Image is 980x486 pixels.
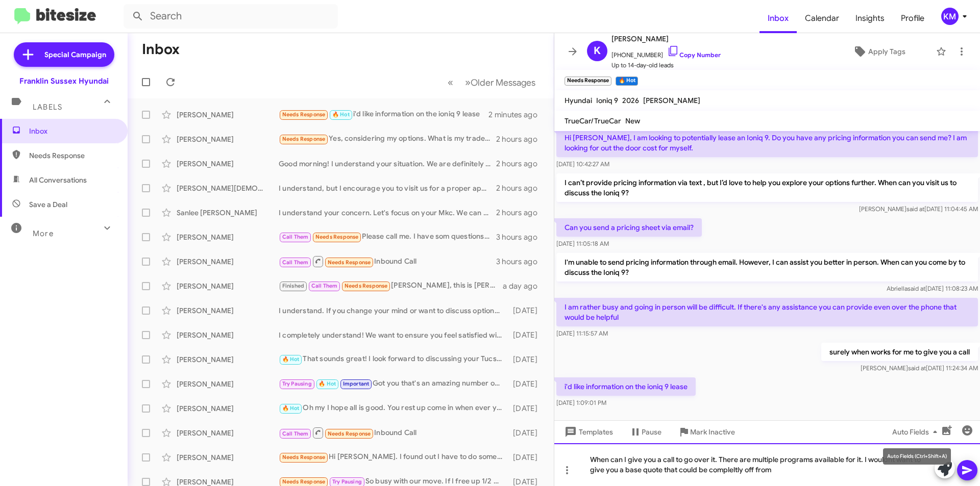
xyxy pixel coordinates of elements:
div: [DATE] [508,452,546,463]
span: Important [343,380,370,387]
span: Needs Response [328,430,371,437]
div: I understand. If you change your mind or want to discuss options, feel free to reach out anytime.... [279,305,508,316]
span: said at [908,285,925,292]
p: Hi [PERSON_NAME], I am looking to potentially lease an Ioniq 9. Do you have any pricing informati... [556,129,978,157]
span: Up to 14-day-old leads [611,60,721,70]
span: Apply Tags [868,42,905,61]
div: Good morning! I understand your situation. We are definitely interested in buying back your Kona.... [279,159,496,169]
div: [DATE] [508,379,546,389]
div: Sanlee [PERSON_NAME] [177,208,279,218]
span: Labels [33,103,62,112]
span: 🔥 Hot [282,405,300,412]
div: Yes, considering my options. What is my trade in value? [279,133,496,145]
div: [PERSON_NAME] [177,305,279,316]
span: Try Pausing [282,380,312,387]
a: Inbox [759,4,797,33]
div: [PERSON_NAME] [177,330,279,340]
div: [PERSON_NAME] [177,452,279,463]
div: [PERSON_NAME] [177,159,279,169]
div: a day ago [503,281,546,291]
span: Hyundai [565,96,592,105]
span: More [33,229,54,238]
span: All Conversations [29,175,87,185]
span: [DATE] 1:09:01 PM [556,399,606,406]
div: I understand your concern. Let's focus on your Mkc. We can provide you with a fair offer based on... [279,208,496,218]
div: [DATE] [508,428,546,438]
div: Franklin Sussex Hyundai [19,76,109,86]
span: Needs Response [328,259,371,266]
span: Needs Response [29,150,116,161]
div: Inbound Call [279,426,508,439]
span: » [465,76,471,89]
div: Got you that's an amazing number on it. give me a shout when your back up id like to see there wo... [279,378,508,390]
button: Templates [554,423,621,441]
div: [DATE] [508,330,546,340]
div: [PERSON_NAME] [177,134,279,144]
span: Needs Response [282,454,326,461]
span: Special Campaign [44,49,106,60]
span: 🔥 Hot [318,380,336,387]
div: i'd like information on the ioniq 9 lease [279,109,488,120]
span: 🔥 Hot [332,111,350,118]
span: Templates [562,423,613,441]
span: 2026 [622,96,639,105]
a: Copy Number [667,51,721,59]
button: KM [933,8,969,25]
span: Mark Inactive [690,423,735,441]
span: Profile [893,4,933,33]
div: Auto Fields (Ctrl+Shift+A) [883,448,951,465]
div: I completely understand! We want to ensure you feel satisfied with any offer. Would you like to s... [279,330,508,340]
span: Inbox [29,126,116,136]
div: I understand, but I encourage you to visit us for a proper appraisal of your Elantra. It ensures ... [279,183,496,193]
span: Needs Response [282,136,326,142]
div: Inbound Call [279,255,496,268]
span: Call Them [282,234,309,240]
p: i'd like information on the ioniq 9 lease [556,377,696,396]
span: [PERSON_NAME] [611,33,721,45]
p: I am rather busy and going in person will be difficult. If there's any assistance you can provide... [556,298,978,326]
div: [PERSON_NAME] [177,403,279,414]
nav: Page navigation example [442,72,542,93]
span: [DATE] 11:05:18 AM [556,240,609,247]
div: [PERSON_NAME] [177,257,279,267]
small: Needs Response [565,76,611,86]
div: [PERSON_NAME] [177,232,279,242]
div: [PERSON_NAME] [177,110,279,120]
h1: Inbox [142,41,180,58]
div: 2 minutes ago [488,110,546,120]
div: 2 hours ago [496,183,546,193]
span: Call Them [282,259,309,266]
span: 🔥 Hot [282,356,300,363]
div: 3 hours ago [496,257,546,267]
div: Please call me. I have som questions about trim levels. [279,231,496,243]
button: Apply Tags [826,42,931,61]
button: Auto Fields [884,423,949,441]
span: Needs Response [282,478,326,485]
div: 2 hours ago [496,208,546,218]
div: 2 hours ago [496,159,546,169]
p: I can’t provide pricing information via text , but I’d love to help you explore your options furt... [556,173,978,202]
span: Auto Fields [892,423,941,441]
span: Ioniq 9 [596,96,618,105]
span: Needs Response [315,234,359,240]
div: [PERSON_NAME] [177,281,279,291]
span: Call Them [282,430,309,437]
div: Oh my I hope all is good. You rest up come in when ever you are feeling better [279,402,508,414]
span: Needs Response [282,111,326,118]
div: [PERSON_NAME], this is [PERSON_NAME], my 2033 Santa [PERSON_NAME] has broken down. The car overhe... [279,280,503,292]
span: [PERSON_NAME] [DATE] 11:24:34 AM [861,364,978,372]
div: KM [941,8,959,25]
span: Abriella [DATE] 11:08:23 AM [887,285,978,292]
a: Insights [847,4,893,33]
span: Save a Deal [29,199,67,210]
span: Finished [282,283,305,289]
a: Calendar [797,4,847,33]
button: Next [459,72,542,93]
p: surely when works for me to give you a call [821,343,978,361]
div: When can I give you a call to go over it. There are multiple programs available for it. I wouldnt... [554,443,980,486]
div: 3 hours ago [496,232,546,242]
span: [PERSON_NAME] [643,96,700,105]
